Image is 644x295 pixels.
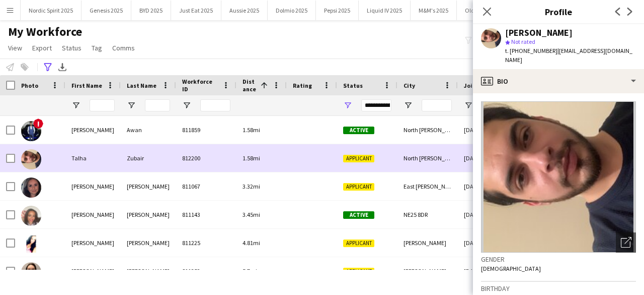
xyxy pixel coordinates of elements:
span: 3.32mi [243,183,260,190]
h3: Profile [473,5,644,18]
span: Comms [112,43,135,52]
span: Joined [464,82,484,89]
span: Photo [21,82,38,89]
span: Status [62,43,82,52]
img: Aimee Wanley-Haynes [21,178,41,198]
div: [PERSON_NAME] [121,257,176,285]
span: Not rated [511,38,535,45]
div: [PERSON_NAME] [505,28,573,37]
div: [DATE] [458,201,518,228]
span: 1.58mi [243,154,260,162]
span: 4.81mi [243,239,260,247]
button: Dolmio 2025 [268,1,316,20]
a: Export [28,41,56,54]
button: Open Filter Menu [182,101,191,110]
input: City Filter Input [422,99,452,111]
div: 812200 [176,144,236,172]
h3: Gender [481,255,636,264]
span: City [404,82,415,89]
div: [PERSON_NAME] Bay [397,257,458,285]
button: BYD 2025 [131,1,171,20]
button: Aussie 2025 [221,1,268,20]
div: [PERSON_NAME] [65,116,121,144]
div: Awan [121,116,176,144]
input: Workforce ID Filter Input [200,99,230,111]
div: Bio [473,69,644,93]
div: East [PERSON_NAME] [397,172,458,200]
span: Applicant [343,183,374,191]
img: Zoe-Marie Dobbs [21,206,41,226]
button: Liquid IV 2025 [359,1,411,20]
span: Export [32,43,52,52]
h3: Birthday [481,284,636,293]
div: [PERSON_NAME] [121,172,176,200]
img: Muhammad Junaid Hassan Awan [21,121,41,141]
button: Just Eat 2025 [171,1,221,20]
span: Active [343,127,374,134]
span: | [EMAIL_ADDRESS][DOMAIN_NAME] [505,47,632,64]
span: Applicant [343,240,374,247]
div: [DATE] [458,257,518,285]
button: Open Filter Menu [71,101,80,110]
span: Status [343,82,363,89]
span: Rating [293,82,312,89]
div: 811067 [176,172,236,200]
span: Applicant [343,155,374,162]
div: [PERSON_NAME] [65,229,121,257]
div: Open photos pop-in [616,232,636,253]
div: NE25 8DR [397,201,458,228]
div: [DATE] [458,116,518,144]
button: M&M's 2025 [411,1,457,20]
img: Cleo Taylor [21,234,41,254]
a: View [4,41,26,54]
img: Crew avatar or photo [481,101,636,253]
img: Eliza Robinson [21,262,41,282]
button: Open Filter Menu [127,101,136,110]
span: Tag [92,43,102,52]
span: [DEMOGRAPHIC_DATA] [481,265,541,272]
button: Open Filter Menu [343,101,352,110]
div: [PERSON_NAME] [121,201,176,228]
button: Pepsi 2025 [316,1,359,20]
div: North [PERSON_NAME] [397,144,458,172]
app-action-btn: Advanced filters [42,61,54,73]
div: 811352 [176,257,236,285]
span: 5.7mi [243,267,257,275]
button: Open Filter Menu [404,101,413,110]
div: Talha [65,144,121,172]
img: Talha Zubair [21,149,41,169]
button: Genesis 2025 [82,1,131,20]
button: Open Filter Menu [464,101,473,110]
div: [DATE] [458,172,518,200]
button: Old Spice 2025 [457,1,511,20]
div: 811143 [176,201,236,228]
span: ! [33,119,43,129]
div: [PERSON_NAME] [65,201,121,228]
span: 1.58mi [243,126,260,134]
div: [DATE] [458,144,518,172]
div: [PERSON_NAME] [121,229,176,257]
span: Workforce ID [182,78,218,93]
div: [PERSON_NAME] [65,257,121,285]
a: Status [58,41,86,54]
span: Last Name [127,82,156,89]
div: [PERSON_NAME] [65,172,121,200]
span: My Workforce [8,24,82,39]
app-action-btn: Export XLSX [56,61,68,73]
span: Active [343,211,374,219]
div: [PERSON_NAME] [397,229,458,257]
a: Tag [88,41,106,54]
button: Nordic Spirit 2025 [21,1,82,20]
div: 811225 [176,229,236,257]
span: t. [PHONE_NUMBER] [505,47,557,54]
input: Last Name Filter Input [145,99,170,111]
span: View [8,43,22,52]
span: 3.45mi [243,211,260,218]
div: [DATE] [458,229,518,257]
input: First Name Filter Input [90,99,115,111]
a: Comms [108,41,139,54]
div: 811859 [176,116,236,144]
span: Applicant [343,268,374,275]
span: Distance [243,78,257,93]
div: Zubair [121,144,176,172]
